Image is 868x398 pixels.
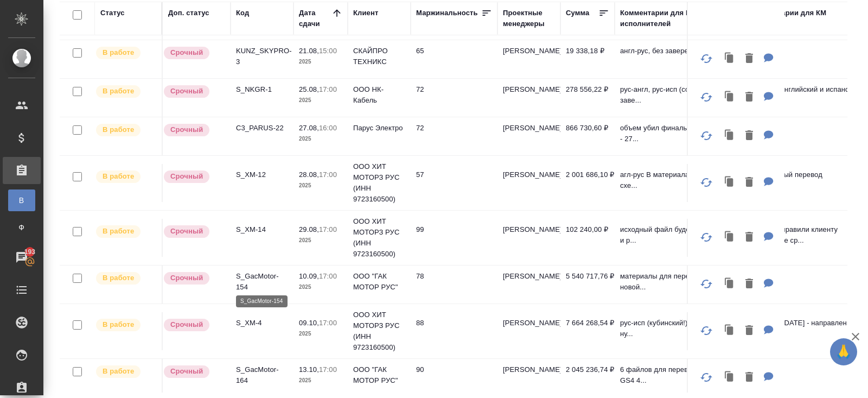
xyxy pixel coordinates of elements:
p: рус-исп (кубинский!) для верстки - ну... [620,318,739,339]
td: [PERSON_NAME] [497,266,560,304]
p: агл-рус В материалах есть «взрыв-схе... [620,169,739,191]
a: В [8,189,35,211]
p: Срочный [170,273,203,283]
td: 19 338,18 ₽ [560,40,615,78]
div: Выставляется автоматически, если на указанный объем услуг необходимо больше времени в стандартном... [163,46,225,60]
button: Удалить [740,320,758,342]
p: KUNZ_SKYPRO-3 [236,46,288,67]
button: Обновить [693,271,719,297]
p: S_XM-12 [236,169,288,180]
p: 21.08, [299,47,319,55]
button: Обновить [693,224,719,250]
p: ООО ХИТ МОТОРЗ РУС (ИНН 9723160500) [353,309,405,353]
button: Обновить [693,46,719,72]
p: Срочный [170,226,203,237]
button: Обновить [693,364,719,390]
button: Клонировать [719,273,740,295]
p: Срочный [170,47,203,58]
p: СКАЙПРО ТЕХНИКС [353,46,405,67]
button: Удалить [740,48,758,70]
p: Парус Электро [353,123,405,134]
span: В [14,195,30,206]
p: S_GacMotor-164 [236,364,288,386]
p: 15:00 [319,47,337,55]
td: [PERSON_NAME] [497,359,560,397]
p: В работе [103,226,134,237]
td: 2 001 686,10 ₽ [560,164,615,202]
td: [PERSON_NAME] [497,117,560,155]
p: S_XM-14 [236,224,288,235]
p: Срочный [170,86,203,97]
button: Удалить [740,86,758,109]
p: 2025 [299,180,342,191]
p: 17:00 [319,170,337,179]
td: [PERSON_NAME] [497,312,560,350]
p: 28.08, [299,170,319,179]
button: 🙏 [830,338,857,365]
div: Клиент [353,8,378,18]
td: 99 [411,219,497,257]
p: Срочный [170,124,203,135]
button: Удалить [740,273,758,295]
button: Удалить [740,172,758,194]
div: Выставляется автоматически, если на указанный объем услуг необходимо больше времени в стандартном... [163,123,225,137]
td: 72 [411,79,497,117]
span: 193 [18,247,42,257]
p: 17:00 [319,319,337,327]
p: 09.10, [299,319,319,327]
div: Выставляется автоматически, если на указанный объем услуг необходимо больше времени в стандартном... [163,318,225,332]
td: [PERSON_NAME] [497,164,560,202]
p: 2025 [299,56,342,67]
p: C3_PARUS-22 [236,123,288,134]
p: В работе [103,171,134,182]
p: В работе [103,124,134,135]
td: 5 540 717,76 ₽ [560,266,615,304]
div: Проектные менеджеры [503,8,555,29]
button: Для ПМ: рус-исп (кубинский!) для верстки - нужен расчет по блокам на каждый файл Пока можно брать... [758,320,779,342]
button: Для ПМ: объем убил финальный срок сдачи - 27.08 в 16.00, далее двигаться некуда, тк у них есть св... [758,125,779,147]
a: 193 [3,244,41,271]
td: 278 556,22 ₽ [560,79,615,117]
p: ООО "ГАК МОТОР РУС" [353,364,405,386]
td: [PERSON_NAME] [497,79,560,117]
button: Для ПМ: материалы для перевода по нашей новой модели GS-8 HEV исходников нет, все надписи нужны В... [758,273,779,295]
div: Выставляет ПМ после принятия заказа от КМа [95,364,156,379]
td: 88 [411,312,497,350]
td: 57 [411,164,497,202]
button: Для ПМ: агл-рус В материалах есть «взрыв-схемы», мы предоставим глоссарий составленный на их осно... [758,172,779,194]
button: Клонировать [719,48,740,70]
p: S_GacMotor-154 [236,271,288,293]
div: Выставляет ПМ после принятия заказа от КМа [95,224,156,239]
p: В работе [103,86,134,97]
button: Для ПМ: исходный файл будет в ворд (текст и рисунки) ориент 60000 слов/372 стр, верстка нужна по ... [758,226,779,249]
div: Выставляется автоматически, если на указанный объем услуг необходимо больше времени в стандартном... [163,224,225,239]
button: Удалить [740,367,758,389]
div: Выставляет ПМ после принятия заказа от КМа [95,84,156,99]
td: [PERSON_NAME] [497,219,560,257]
button: Для ПМ: 6 файлов для перевода по модели GS4 4WD Важно сдавать пофайлово: 1)GS4 PARTS CATALOG_2025... [758,367,779,389]
p: В работе [103,273,134,283]
button: Для ПМ: рус-англ, рус-исп (соотв папкам) заверение печатью компании ВАЖНО: ориентир на глоссарий ... [758,86,779,109]
div: Выставляется автоматически, если на указанный объем услуг необходимо больше времени в стандартном... [163,84,225,99]
td: 102 240,00 ₽ [560,219,615,257]
p: 16:00 [319,124,337,132]
button: Удалить [740,125,758,147]
p: 25.08, [299,85,319,93]
p: В работе [103,366,134,377]
td: 72 [411,117,497,155]
p: ООО ХИТ МОТОРЗ РУС (ИНН 9723160500) [353,161,405,205]
button: Обновить [693,123,719,149]
div: Маржинальность [416,8,478,18]
button: Обновить [693,169,719,195]
p: Срочный [170,366,203,377]
p: объем убил финальный срок сдачи - 27... [620,123,739,144]
p: 17:00 [319,272,337,280]
p: В работе [103,47,134,58]
div: Выставляет ПМ после принятия заказа от КМа [95,46,156,60]
button: Клонировать [719,367,740,389]
p: 17:00 [319,85,337,93]
p: ООО НК-Кабель [353,84,405,106]
button: Клонировать [719,86,740,109]
td: 90 [411,359,497,397]
div: Выставляет ПМ после принятия заказа от КМа [95,169,156,184]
